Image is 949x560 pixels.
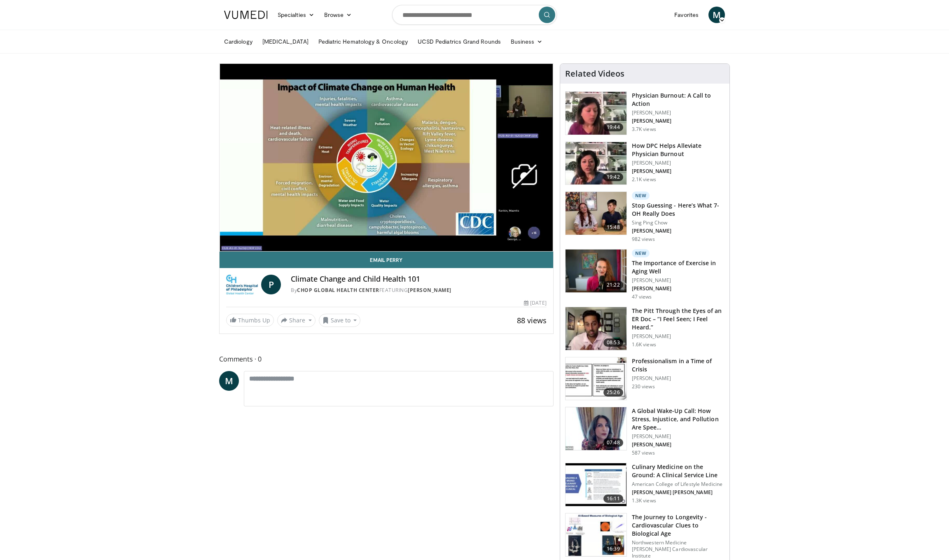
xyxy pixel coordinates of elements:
p: [PERSON_NAME] [632,333,725,340]
p: Sing Ping Chow [632,219,725,226]
h3: Stop Guessing - Here’s What 7-OH Really Does [632,201,725,218]
a: M [219,371,239,391]
h3: How DPC Helps Alleviate Physician Burnout [632,142,725,158]
span: Comments 0 [219,354,554,364]
video-js: Video Player [220,64,553,252]
input: Search topics, interventions [392,5,557,25]
h3: Culinary Medicine on the Ground: A Clinical Service Line [632,463,725,479]
button: Share [277,314,316,327]
button: Save to [319,314,361,327]
p: New [632,249,650,257]
span: 88 views [517,315,547,325]
span: 21:22 [603,281,623,289]
p: [PERSON_NAME] [632,168,725,175]
img: deacb99e-802d-4184-8862-86b5a16472a1.150x105_q85_crop-smart_upscale.jpg [566,307,626,350]
span: 16:11 [603,495,623,503]
p: 982 views [632,236,655,243]
p: [PERSON_NAME] [632,433,725,440]
p: [PERSON_NAME] [632,118,725,124]
span: 08:53 [603,338,623,347]
p: [PERSON_NAME] [632,441,725,448]
a: UCSD Pediatrics Grand Rounds [413,33,506,50]
p: [PERSON_NAME] [632,160,725,166]
a: 21:22 New The Importance of Exercise in Aging Well [PERSON_NAME] [PERSON_NAME] 47 views [565,249,725,300]
img: d288e91f-868e-4518-b99c-ec331a88479d.150x105_q85_crop-smart_upscale.jpg [566,250,626,292]
a: 07:48 A Global Wake-Up Call: How Stress, Injustice, and Pollution Are Spee… [PERSON_NAME] [PERSON... [565,407,725,456]
a: Business [506,33,548,50]
p: [PERSON_NAME] [632,228,725,234]
a: Favorites [669,7,704,23]
a: 15:48 New Stop Guessing - Here’s What 7-OH Really Does Sing Ping Chow [PERSON_NAME] 982 views [565,191,725,243]
img: 61bec8e7-4634-419f-929c-a42a8f9497b1.150x105_q85_crop-smart_upscale.jpg [566,357,626,400]
p: New [632,191,650,200]
p: American College of Lifestyle Medicine [632,481,725,488]
div: By FEATURING [291,287,546,294]
p: [PERSON_NAME] [632,277,725,284]
p: 3.7K views [632,126,656,133]
h4: Climate Change and Child Health 101 [291,275,546,284]
span: 19:42 [603,173,623,181]
img: 8c03ed1f-ed96-42cb-9200-2a88a5e9b9ab.150x105_q85_crop-smart_upscale.jpg [566,142,626,185]
a: 19:42 How DPC Helps Alleviate Physician Burnout [PERSON_NAME] [PERSON_NAME] 2.1K views [565,142,725,185]
h3: Physician Burnout: A Call to Action [632,91,725,108]
img: 5b1990f6-fde2-4466-b5da-2b547c0fa44f.150x105_q85_crop-smart_upscale.jpg [566,463,626,506]
p: [PERSON_NAME] [632,375,725,382]
a: M [708,7,725,23]
img: 74f48e99-7be1-4805-91f5-c50674ee60d2.150x105_q85_crop-smart_upscale.jpg [566,192,626,235]
p: 1.6K views [632,341,656,348]
span: 07:48 [603,439,623,447]
p: [PERSON_NAME] [PERSON_NAME] [632,489,725,496]
a: CHOP Global Health Center [297,287,379,294]
p: 2.1K views [632,176,656,183]
a: 19:44 Physician Burnout: A Call to Action [PERSON_NAME] [PERSON_NAME] 3.7K views [565,91,725,135]
p: [PERSON_NAME] [632,110,725,116]
h3: The Journey to Longevity - Cardiovascular Clues to Biological Age [632,513,725,538]
a: 16:11 Culinary Medicine on the Ground: A Clinical Service Line American College of Lifestyle Medi... [565,463,725,506]
span: 15:48 [603,223,623,231]
a: Cardiology [219,33,257,50]
img: f55b0d9e-12ca-41bd-a6f6-05a6197ea844.150x105_q85_crop-smart_upscale.jpg [566,407,626,450]
a: Browse [319,7,357,23]
p: 1.3K views [632,497,656,504]
img: VuMedi Logo [224,11,268,19]
a: Thumbs Up [226,314,274,327]
p: [PERSON_NAME] [632,285,725,292]
p: Northwestern Medicine [PERSON_NAME] Cardiovascular Institute [632,539,725,559]
h3: Professionalism in a Time of Crisis [632,357,725,373]
a: 25:26 Professionalism in a Time of Crisis [PERSON_NAME] 230 views [565,357,725,401]
p: 47 views [632,294,652,300]
a: Specialties [273,7,319,23]
h4: Related Videos [565,69,624,79]
div: [DATE] [524,299,546,307]
a: Email Perry [220,252,553,268]
p: 230 views [632,383,655,390]
h3: The Importance of Exercise in Aging Well [632,259,725,275]
a: [MEDICAL_DATA] [257,33,313,50]
img: CHOP Global Health Center [226,275,258,294]
p: 587 views [632,450,655,456]
a: 08:53 The Pitt Through the Eyes of an ER Doc – “I Feel Seen; I Feel Heard.” [PERSON_NAME] 1.6K views [565,307,725,350]
h3: The Pitt Through the Eyes of an ER Doc – “I Feel Seen; I Feel Heard.” [632,307,725,331]
span: 16:39 [603,545,623,553]
a: P [261,275,281,294]
img: ae962841-479a-4fc3-abd9-1af602e5c29c.150x105_q85_crop-smart_upscale.jpg [566,92,626,135]
span: 25:26 [603,388,623,397]
h3: A Global Wake-Up Call: How Stress, Injustice, and Pollution Are Spee… [632,407,725,432]
span: 19:44 [603,123,623,131]
a: Pediatric Hematology & Oncology [313,33,413,50]
a: [PERSON_NAME] [408,287,451,294]
img: b5470ce6-7f25-4b38-9b25-310de496d4e1.150x105_q85_crop-smart_upscale.jpg [566,513,626,556]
